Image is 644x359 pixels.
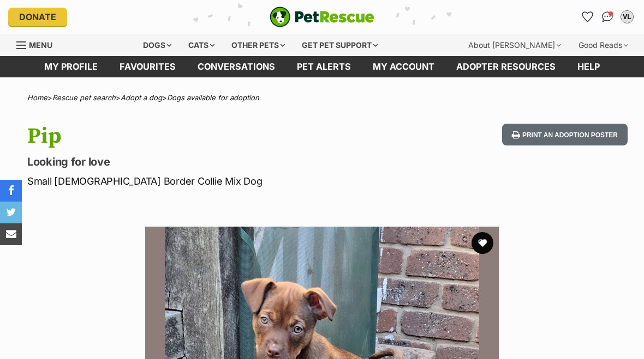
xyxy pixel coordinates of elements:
[579,8,597,26] a: Favourites
[445,56,567,77] a: Adopter resources
[33,56,109,77] a: My profile
[187,56,286,77] a: conversations
[599,8,616,26] a: Conversations
[618,8,636,26] button: My account
[567,56,611,77] a: Help
[224,34,293,56] div: Other pets
[27,154,394,169] p: Looking for love
[270,7,374,27] a: PetRescue
[362,56,445,77] a: My account
[181,34,222,56] div: Cats
[8,8,67,26] a: Donate
[27,174,394,188] p: Small [DEMOGRAPHIC_DATA] Border Collie Mix Dog
[52,93,116,102] a: Rescue pet search
[461,34,569,56] div: About [PERSON_NAME]
[602,11,613,22] img: chat-41dd97257d64d25036548639549fe6c8038ab92f7586957e7f3b1b290dea8141.svg
[270,7,374,27] img: logo-e224e6f780fb5917bec1dbf3a21bbac754714ae5b6737aabdf751b685950b380.svg
[622,11,633,22] div: VL
[109,56,187,77] a: Favourites
[27,124,394,149] h1: Pip
[121,93,162,102] a: Adopt a dog
[16,34,60,54] a: Menu
[571,34,636,56] div: Good Reads
[27,93,47,102] a: Home
[135,34,179,56] div: Dogs
[286,56,362,77] a: Pet alerts
[29,40,52,50] span: Menu
[502,124,628,146] button: Print an adoption poster
[579,8,636,26] ul: Account quick links
[472,232,493,254] button: favourite
[294,34,385,56] div: Get pet support
[167,93,259,102] a: Dogs available for adoption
